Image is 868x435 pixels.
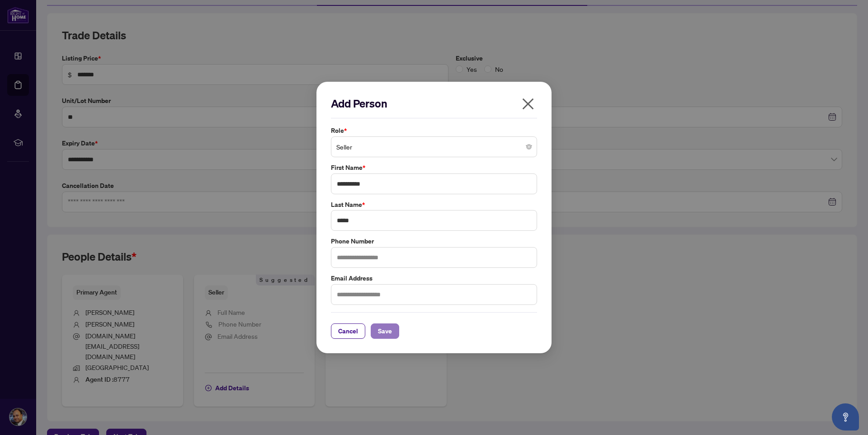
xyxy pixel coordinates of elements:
[371,323,399,339] button: Save
[526,144,532,150] span: close-circle
[331,163,537,173] label: First Name
[331,236,537,246] label: Phone Number
[832,403,859,430] button: Open asap
[331,96,537,111] h2: Add Person
[521,97,535,111] span: close
[331,323,365,339] button: Cancel
[331,200,537,210] label: Last Name
[338,324,358,338] span: Cancel
[331,126,537,136] label: Role
[331,273,537,283] label: Email Address
[378,324,392,338] span: Save
[336,138,532,155] span: Seller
